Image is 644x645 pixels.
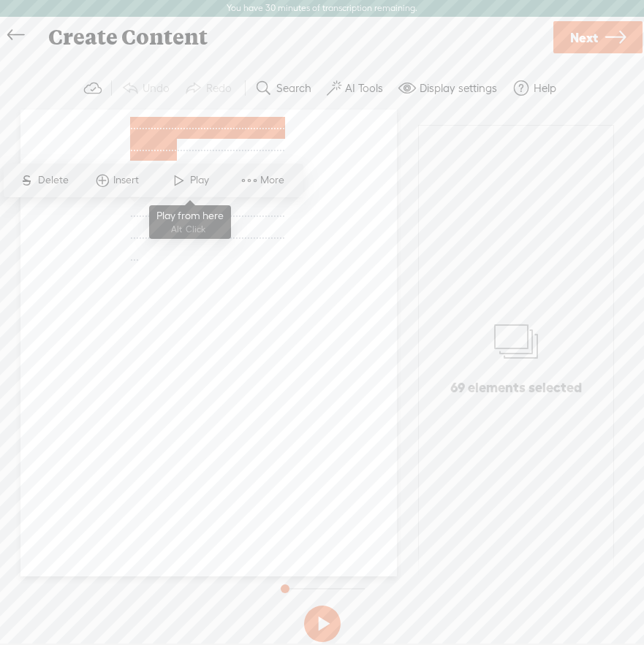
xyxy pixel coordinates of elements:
span: · [171,161,174,183]
span: · [270,139,273,161]
span: · [276,226,279,248]
span: · [186,161,189,183]
span: · [276,205,279,226]
span: · [194,139,197,161]
span: · [165,226,168,248]
label: AI Tools [345,81,383,96]
span: · [151,139,154,161]
span: · [273,161,276,183]
span: · [250,139,253,161]
span: · [265,205,268,226]
span: · [244,161,247,183]
span: · [162,205,165,226]
span: · [238,226,241,248]
span: · [238,117,241,139]
span: · [186,205,189,226]
span: · [250,161,253,183]
span: · [247,139,250,161]
span: · [268,161,270,183]
span: · [180,205,183,226]
span: · [136,248,139,270]
span: · [212,226,215,248]
span: · [265,139,268,161]
span: · [156,139,159,161]
span: · [259,205,262,226]
span: · [142,205,145,226]
span: · [218,226,221,248]
span: · [232,226,235,248]
span: · [148,226,151,248]
span: · [203,161,206,183]
span: · [270,117,273,139]
span: · [250,205,253,226]
button: AI Tools [321,74,393,103]
span: · [192,161,194,183]
span: · [165,139,168,161]
span: · [154,161,156,183]
span: · [282,226,285,248]
span: · [215,117,218,139]
span: · [174,139,177,161]
span: · [203,139,206,161]
span: · [156,117,159,139]
span: · [235,226,238,248]
span: · [282,117,285,139]
span: · [159,139,162,161]
span: · [168,117,171,139]
span: · [259,117,262,139]
span: · [183,139,186,161]
span: · [209,161,212,183]
span: · [168,139,171,161]
label: Redo [206,81,232,96]
span: · [151,161,154,183]
span: · [148,205,151,226]
span: · [209,226,212,248]
span: · [162,161,165,183]
span: · [168,226,171,248]
span: · [250,226,253,248]
span: · [262,205,265,226]
span: · [186,139,189,161]
span: · [171,117,174,139]
span: · [189,139,192,161]
span: · [279,205,282,226]
span: · [139,117,142,139]
span: · [273,117,276,139]
span: · [262,161,265,183]
span: · [189,117,192,139]
span: Delete [38,173,72,188]
span: · [171,226,174,248]
span: · [203,117,206,139]
span: · [183,205,186,226]
span: · [224,117,227,139]
span: · [230,139,232,161]
span: · [224,205,227,226]
span: · [253,226,256,248]
span: · [241,226,244,248]
span: · [279,226,282,248]
span: · [151,226,154,248]
span: · [206,139,209,161]
span: · [177,117,180,139]
span: · [232,139,235,161]
span: · [218,205,221,226]
span: · [273,139,276,161]
span: · [256,139,259,161]
span: · [200,205,203,226]
span: · [200,226,203,248]
span: · [145,205,148,226]
span: · [130,161,133,183]
span: · [197,117,200,139]
span: · [209,205,212,226]
span: · [276,139,279,161]
span: · [262,117,265,139]
span: · [189,205,192,226]
span: · [148,161,151,183]
span: · [206,205,209,226]
span: · [177,205,180,226]
span: · [212,117,215,139]
span: · [227,117,230,139]
span: · [192,226,194,248]
span: · [270,205,273,226]
span: · [192,205,194,226]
